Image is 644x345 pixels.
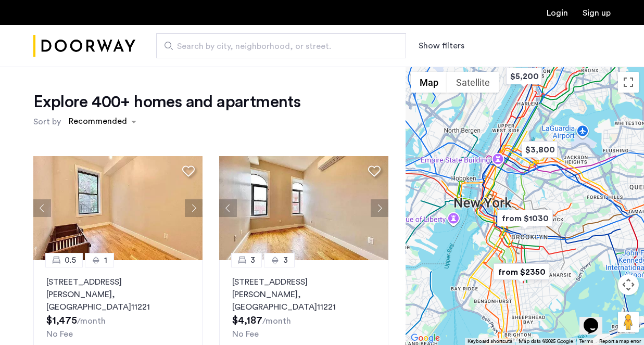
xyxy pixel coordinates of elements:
h1: Explore 400+ homes and apartments [33,92,300,112]
label: Sort by [33,116,61,128]
button: Show satellite imagery [447,72,499,93]
span: $4,187 [232,315,262,326]
div: $3,800 [517,138,562,161]
button: Previous apartment [219,199,237,217]
div: from $1030 [493,207,557,230]
span: No Fee [232,330,259,338]
span: $1,475 [46,315,77,326]
a: Open this area in Google Maps (opens a new window) [408,331,443,345]
sub: /month [262,317,291,325]
button: Map camera controls [618,274,639,295]
a: Login [547,9,568,17]
span: 3 [250,254,255,266]
span: 3 [283,254,288,266]
span: Map data ©2025 Google [519,339,573,344]
div: Recommended [67,115,127,130]
img: 2016_638508057422366955.jpeg [33,156,203,260]
button: Toggle fullscreen view [618,72,639,93]
p: [STREET_ADDRESS][PERSON_NAME] 11221 [46,276,190,313]
a: Cazamio Logo [33,27,135,66]
button: Show or hide filters [419,40,464,52]
div: $5,200 [502,65,546,88]
input: Apartment Search [156,33,406,58]
span: Search by city, neighborhood, or street. [177,40,377,53]
button: Next apartment [371,199,388,217]
span: 1 [104,254,107,266]
button: Drag Pegman onto the map to open Street View [618,312,639,333]
ng-select: sort-apartment [64,112,142,131]
button: Next apartment [185,199,203,217]
img: logo [33,27,135,66]
p: [STREET_ADDRESS][PERSON_NAME] 11221 [232,276,375,313]
button: Show street map [411,72,447,93]
button: Previous apartment [33,199,51,217]
a: Report a map error [599,338,641,345]
img: Google [408,331,443,345]
span: 0.5 [65,254,76,266]
iframe: chat widget [579,303,613,335]
a: Registration [583,9,611,17]
sub: /month [77,317,106,325]
a: Terms [579,338,593,345]
span: No Fee [46,330,73,338]
button: Keyboard shortcuts [468,338,512,345]
img: 2016_638508057423839647.jpeg [219,156,389,260]
div: from $2350 [489,260,553,284]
